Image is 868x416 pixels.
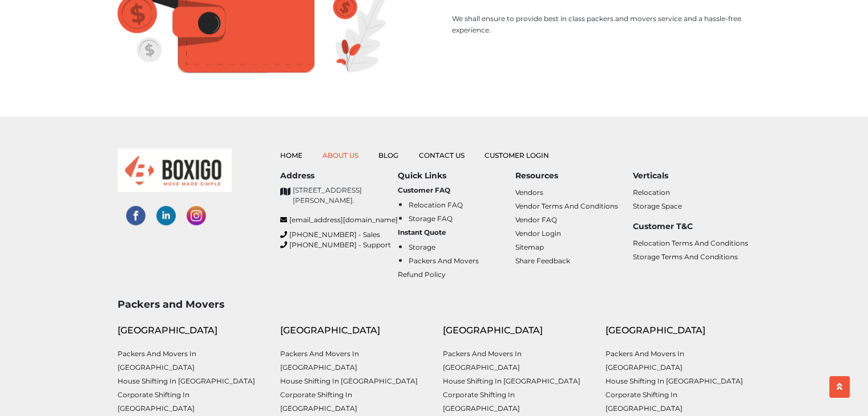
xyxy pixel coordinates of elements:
a: Corporate Shifting in [GEOGRAPHIC_DATA] [118,390,195,413]
a: Corporate Shifting in [GEOGRAPHIC_DATA] [280,390,357,413]
a: [PHONE_NUMBER] - Sales [280,230,398,240]
h6: Address [280,171,398,181]
img: facebook-social-links [126,206,146,225]
a: Relocation Terms and Conditions [633,239,748,247]
h6: Verticals [633,171,750,181]
a: Corporate Shifting in [GEOGRAPHIC_DATA] [443,390,520,413]
div: [GEOGRAPHIC_DATA] [605,324,751,337]
img: instagram-social-links [187,206,206,225]
a: [PHONE_NUMBER] - Support [280,240,398,250]
a: Refund Policy [398,270,446,279]
div: [GEOGRAPHIC_DATA] [443,324,588,337]
b: Instant Quote [398,228,446,236]
a: Customer Login [485,151,549,160]
a: Storage Space [633,202,682,210]
a: Sitemap [515,243,544,251]
a: Vendor Terms and Conditions [515,202,618,210]
a: Storage [409,243,435,251]
a: Corporate Shifting in [GEOGRAPHIC_DATA] [605,390,683,413]
a: Contact Us [419,151,465,160]
a: Share Feedback [515,256,570,265]
a: Vendors [515,188,543,197]
h3: Packers and Movers [118,298,751,310]
a: Home [280,151,302,160]
div: [GEOGRAPHIC_DATA] [118,324,263,337]
a: Packers and Movers in [GEOGRAPHIC_DATA] [605,349,684,372]
a: Packers and Movers [409,256,479,265]
a: Vendor Login [515,229,561,238]
a: About Us [322,151,358,160]
a: Packers and Movers in [GEOGRAPHIC_DATA] [118,349,196,372]
a: House shifting in [GEOGRAPHIC_DATA] [605,377,743,385]
img: linked-in-social-links [156,206,176,225]
h6: Customer T&C [633,222,750,231]
a: [EMAIL_ADDRESS][DOMAIN_NAME] [280,215,398,225]
a: House shifting in [GEOGRAPHIC_DATA] [118,377,255,385]
a: Relocation FAQ [409,201,463,209]
a: Packers and Movers in [GEOGRAPHIC_DATA] [443,349,522,372]
h6: Quick Links [398,171,515,181]
a: Packers and Movers in [GEOGRAPHIC_DATA] [280,349,359,372]
a: Vendor FAQ [515,215,557,224]
div: [GEOGRAPHIC_DATA] [280,324,426,337]
a: Storage FAQ [409,214,453,223]
a: Storage Terms and Conditions [633,252,738,261]
button: scroll up [829,376,850,398]
p: [STREET_ADDRESS][PERSON_NAME]. [293,185,398,206]
a: House shifting in [GEOGRAPHIC_DATA] [443,377,580,385]
b: Customer FAQ [398,186,450,194]
a: Blog [378,151,398,160]
a: House shifting in [GEOGRAPHIC_DATA] [280,377,418,385]
h6: Resources [515,171,633,181]
a: Relocation [633,188,670,197]
img: boxigo_logo_small [118,148,232,192]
